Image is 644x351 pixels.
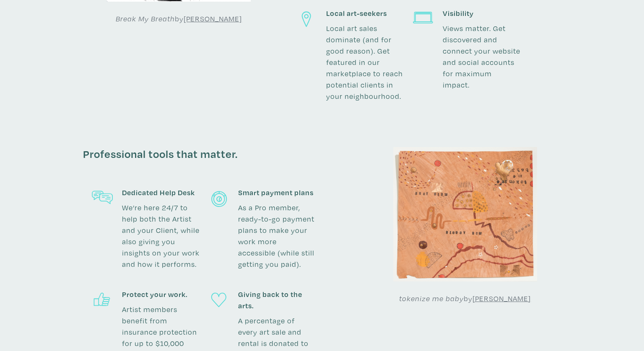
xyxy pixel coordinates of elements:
[238,187,316,198] b: Smart payment plans
[83,147,316,183] h4: Professional tools that matter.
[116,14,175,23] em: Break My Breath
[326,8,404,19] b: Local art-seekers
[399,294,464,303] em: tokenize me baby
[122,187,200,198] b: Dedicated Help Desk
[443,8,520,113] div: Views matter. Get discovered and connect your website and social accounts for maximum impact.
[473,294,531,303] a: [PERSON_NAME]
[296,11,317,27] img: Find local art-seekers.
[326,8,404,102] div: Local art sales dominate (and for good reason). Get featured in our marketplace to reach potentia...
[208,191,229,206] img: Smart payment plans
[238,187,316,277] div: As a Pro member, ready-to-go payment plans to make your work more accessible (while still getting...
[92,292,113,308] img: Artwork protection.
[122,289,200,300] b: Protect your work.
[443,8,520,19] b: Visibility
[238,289,316,311] b: Giving back to the arts.
[369,293,561,304] p: by
[413,11,434,27] img: Custom domain
[208,292,229,308] img: Giving back.
[83,13,275,24] p: by
[393,147,537,281] img: Artists = Entrepreneurs
[92,191,113,206] img: Friendly customer care
[122,187,200,270] div: We’re here 24/7 to help both the Artist and your Client, while also giving you insights on your w...
[184,14,242,23] a: [PERSON_NAME]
